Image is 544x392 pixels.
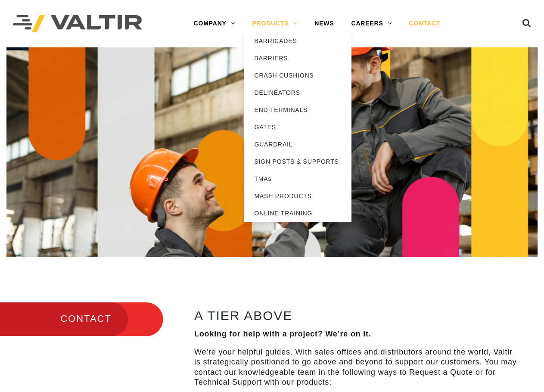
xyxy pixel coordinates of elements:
a: PRODUCTS [244,15,306,32]
img: Contact_1 [6,47,538,257]
p: We’re your helpful guides. With sales offices and distributors around the world, Valtir is strate... [194,347,521,388]
a: SIGN POSTS & SUPPORTS [244,153,351,170]
a: NEWS [306,15,342,32]
a: END TERMINALS [244,101,351,118]
a: COMPANY [185,15,244,32]
a: CRASH CUSHIONS [244,67,351,84]
a: BARRICADES [244,32,351,50]
strong: Looking for help with a project? We’re on it. [194,330,371,338]
a: CONTACT [400,15,449,32]
a: GATES [244,118,351,136]
h2: A TIER ABOVE [194,308,521,323]
a: MASH PRODUCTS [244,187,351,205]
a: BARRIERS [244,50,351,67]
a: ONLINE TRAINING [244,205,351,222]
a: GUARDRAIL [244,136,351,153]
a: TMAs [244,170,351,187]
a: CAREERS [342,15,400,32]
a: DELINEATORS [244,84,351,101]
img: Valtir [13,15,142,33]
